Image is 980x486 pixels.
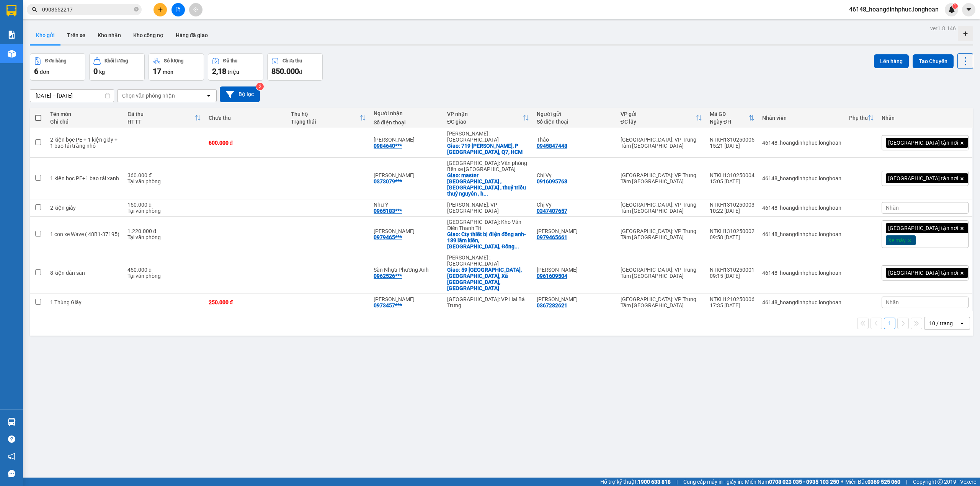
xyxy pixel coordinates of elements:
div: Người gửi [537,111,613,117]
div: Anh Vũ [537,228,613,234]
span: Nhãn [886,205,899,211]
span: [GEOGRAPHIC_DATA] tận nơi [888,225,958,232]
span: [GEOGRAPHIC_DATA] tận nơi [888,269,958,276]
div: 8 kiện dán sàn [50,270,120,276]
span: 6 [34,67,38,76]
span: caret-down [965,6,972,13]
div: Tên món [50,111,120,117]
button: Kho nhận [91,26,127,44]
span: đơn [40,69,49,75]
span: copyright [938,479,943,484]
div: ver 1.8.146 [930,24,956,33]
input: Select a date range. [30,90,114,102]
div: Thảo [537,137,613,143]
div: Số điện thoại [374,119,439,126]
button: plus [154,3,167,16]
img: warehouse-icon [8,418,16,426]
button: aim [189,3,203,16]
div: [GEOGRAPHIC_DATA]: VP Trung Tâm [GEOGRAPHIC_DATA] [621,228,702,240]
button: Đơn hàng6đơn [30,53,85,81]
img: solution-icon [8,31,16,39]
span: ... [483,191,488,197]
button: Chưa thu850.000đ [267,53,323,81]
div: [GEOGRAPHIC_DATA]: Văn phòng Bến xe [GEOGRAPHIC_DATA] [447,160,529,172]
div: NTKH1310250002 [710,228,755,234]
div: ĐC lấy [621,119,696,125]
div: [GEOGRAPHIC_DATA]: VP Trung Tâm [GEOGRAPHIC_DATA] [621,172,702,184]
div: Chọn văn phòng nhận [122,92,175,99]
span: 46148_hoangdinhphuc.longhoan [843,5,945,14]
div: Khối lượng [105,58,128,64]
div: Lan Anh [374,296,439,302]
div: Mã GD [710,111,748,117]
div: 600.000 đ [209,140,284,146]
div: 1 Thùng Giấy [50,299,120,305]
span: | [676,478,678,486]
div: Tại văn phòng [127,178,201,184]
button: Lên hàng [874,54,909,68]
span: 850.000 [271,67,299,76]
svg: open [959,320,965,326]
div: Tạo kho hàng mới [958,26,973,41]
th: Toggle SortBy [706,108,758,128]
div: [PERSON_NAME] : [GEOGRAPHIC_DATA] [447,130,529,143]
span: search [32,7,37,12]
span: Nhãn [886,299,899,305]
div: Giao: 719 Huỳnh Tấn Phát, P Phú Thuận, Q7, HCM [447,143,529,155]
span: đ [299,69,302,75]
div: 0916095768 [537,178,567,184]
th: Toggle SortBy [617,108,706,128]
button: Kho gửi [30,26,61,44]
span: [GEOGRAPHIC_DATA] tận nơi [888,175,958,182]
span: ... [514,243,519,250]
div: NTKH1210250006 [710,296,755,302]
div: Trần Cường [537,267,613,273]
div: Ngày ĐH [710,119,748,125]
div: 46148_hoangdinhphuc.longhoan [762,299,841,305]
span: [GEOGRAPHIC_DATA] tận nơi [888,139,958,146]
div: 450.000 đ [127,267,201,273]
div: Nhân viên [762,115,841,121]
div: Số lượng [164,58,183,64]
div: 10:22 [DATE] [710,208,755,214]
span: ⚪️ [841,480,843,483]
div: 09:58 [DATE] [710,234,755,240]
div: 0367282621 [537,302,567,308]
div: 360.000 đ [127,172,201,178]
span: kg [99,69,105,75]
th: Toggle SortBy [287,108,370,128]
th: Toggle SortBy [443,108,533,128]
svg: open [206,93,212,99]
div: Đã thu [223,58,237,64]
span: notification [8,453,15,460]
div: 09:15 [DATE] [710,273,755,279]
button: Bộ lọc [220,86,260,102]
div: 46148_hoangdinhphuc.longhoan [762,175,841,181]
span: 1 [954,3,956,9]
div: 1.220.000 đ [127,228,201,234]
div: Chị Vy [537,202,613,208]
button: Kho công nợ [127,26,170,44]
span: Miền Nam [745,478,839,486]
button: caret-down [962,3,975,16]
strong: 0369 525 060 [867,479,900,485]
div: [PERSON_NAME] : [GEOGRAPHIC_DATA] [447,254,529,267]
div: NTKH1310250003 [710,202,755,208]
button: Hàng đã giao [170,26,214,44]
div: 0347407657 [537,208,567,214]
button: Trên xe [61,26,91,44]
div: Chưa thu [283,58,302,64]
div: Chưa thu [209,115,284,121]
sup: 2 [256,83,264,90]
div: 46148_hoangdinhphuc.longhoan [762,140,841,146]
div: 0945847448 [537,143,567,149]
button: Tạo Chuyến [913,54,954,68]
span: question-circle [8,435,15,443]
div: Số điện thoại [537,119,613,125]
img: icon-new-feature [948,6,955,13]
div: 2 kiện giấy [50,205,120,211]
div: Tại văn phòng [127,234,201,240]
div: NTKH1310250005 [710,137,755,143]
div: Đơn hàng [45,58,66,64]
div: 17:35 [DATE] [710,302,755,308]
